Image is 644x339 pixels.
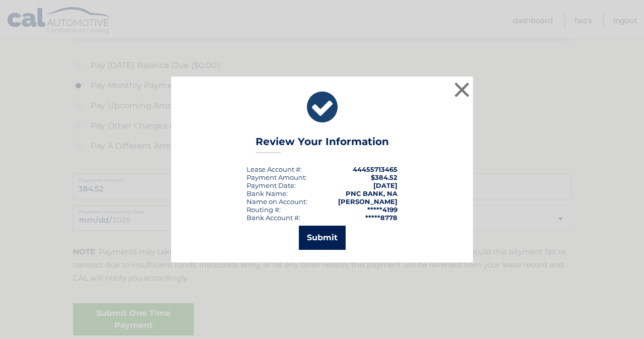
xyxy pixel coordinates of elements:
[299,226,346,250] button: Submit
[353,165,397,173] strong: 44455713465
[247,214,300,222] div: Bank Account #:
[247,206,281,214] div: Routing #:
[371,173,397,181] span: $384.52
[247,181,296,189] div: :
[373,181,397,189] span: [DATE]
[452,80,472,100] button: ×
[247,197,307,206] div: Name on Account:
[247,173,307,181] div: Payment Amount:
[338,197,397,206] strong: [PERSON_NAME]
[247,189,288,197] div: Bank Name:
[256,135,389,153] h3: Review Your Information
[346,189,397,197] strong: PNC BANK, NA
[247,181,294,189] span: Payment Date
[247,165,302,173] div: Lease Account #:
